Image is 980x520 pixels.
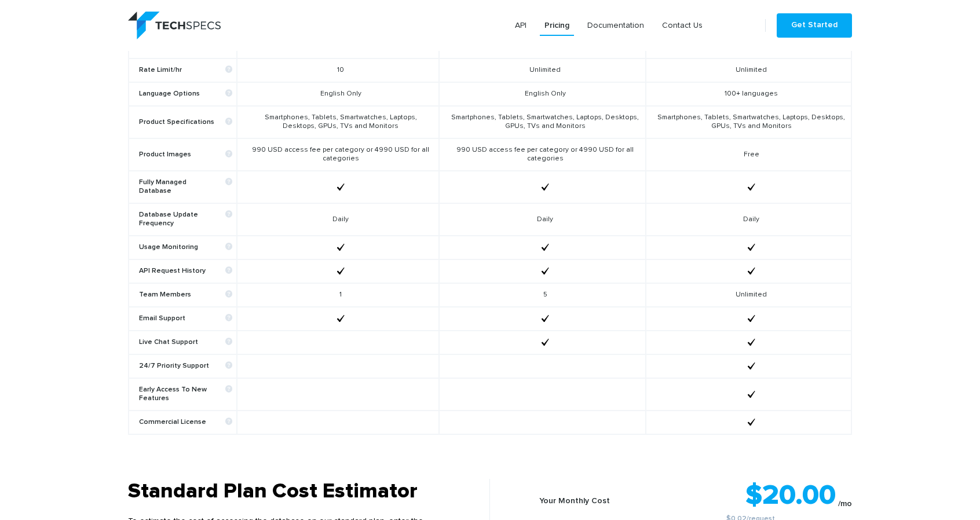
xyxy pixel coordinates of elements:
[439,82,646,106] td: English Only
[139,66,232,75] b: Rate Limit/hr
[439,138,646,171] td: 990 USD access fee per category or 4990 USD for all categories
[646,283,851,307] td: Unlimited
[139,211,232,228] b: Database Update Frequency
[139,338,232,347] b: Live Chat Support
[139,362,232,371] b: 24/7 Priority Support
[237,203,438,236] td: Daily
[237,283,438,307] td: 1
[510,15,531,36] a: API
[237,138,438,171] td: 990 USD access fee per category or 4990 USD for all categories
[139,314,232,323] b: Email Support
[439,203,646,236] td: Daily
[646,58,851,82] td: Unlimited
[583,15,649,36] a: Documentation
[745,482,836,510] strong: $20.00
[646,106,851,138] td: Smartphones, Tablets, Smartwatches, Laptops, Desktops, GPUs, TVs and Monitors
[838,500,852,508] sub: /mo
[128,12,221,39] img: logo
[539,497,610,505] b: Your Monthly Cost
[439,58,646,82] td: Unlimited
[139,418,232,427] b: Commercial License
[139,386,232,403] b: Early Access To New Features
[139,178,232,196] b: Fully Managed Database
[439,283,646,307] td: 5
[139,90,232,98] b: Language Options
[657,15,707,36] a: Contact Us
[777,13,852,38] a: Get Started
[139,291,232,299] b: Team Members
[646,138,851,171] td: Free
[646,82,851,106] td: 100+ languages
[237,106,438,138] td: Smartphones, Tablets, Smartwatches, Laptops, Desktops, GPUs, TVs and Monitors
[139,243,232,252] b: Usage Monitoring
[139,267,232,276] b: API Request History
[646,203,851,236] td: Daily
[540,15,574,36] a: Pricing
[128,479,440,504] h3: Standard Plan Cost Estimator
[237,82,438,106] td: English Only
[439,106,646,138] td: Smartphones, Tablets, Smartwatches, Laptops, Desktops, GPUs, TVs and Monitors
[237,58,438,82] td: 10
[139,118,232,127] b: Product Specifications
[139,151,232,159] b: Product Images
